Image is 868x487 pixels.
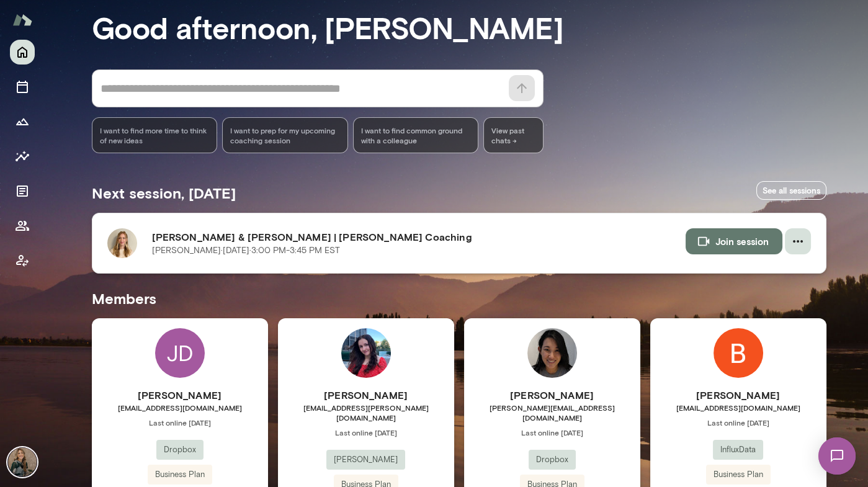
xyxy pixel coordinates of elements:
[706,468,771,481] span: Business Plan
[100,125,210,145] span: I want to find more time to think of new ideas
[10,144,35,169] button: Insights
[713,444,763,456] span: InfluxData
[756,181,826,200] a: See all sessions
[10,179,35,203] button: Documents
[12,8,32,32] img: Mento
[152,230,686,244] h6: [PERSON_NAME] & [PERSON_NAME] | [PERSON_NAME] Coaching
[152,244,340,257] p: [PERSON_NAME] · [DATE] · 3:00 PM-3:45 PM EST
[353,117,479,153] div: I want to find common ground with a colleague
[464,427,640,437] span: Last online [DATE]
[278,403,454,422] span: [EMAIL_ADDRESS][PERSON_NAME][DOMAIN_NAME]
[650,418,826,427] span: Last online [DATE]
[527,328,577,378] img: Willa Peng
[155,328,205,378] div: JD
[686,228,782,254] button: Join session
[650,403,826,413] span: [EMAIL_ADDRESS][DOMAIN_NAME]
[92,117,218,153] div: I want to find more time to think of new ideas
[10,74,35,99] button: Sessions
[278,388,454,403] h6: [PERSON_NAME]
[464,388,640,403] h6: [PERSON_NAME]
[361,125,471,145] span: I want to find common ground with a colleague
[10,248,35,273] button: Client app
[156,444,204,456] span: Dropbox
[222,117,348,153] div: I want to prep for my upcoming coaching session
[278,427,454,437] span: Last online [DATE]
[7,447,37,477] img: Jessica Brown
[92,388,268,403] h6: [PERSON_NAME]
[10,40,35,65] button: Home
[92,10,826,45] h3: Good afternoon, [PERSON_NAME]
[92,183,236,203] h5: Next session, [DATE]
[341,328,391,378] img: Saphira Howell
[92,403,268,413] span: [EMAIL_ADDRESS][DOMAIN_NAME]
[148,468,212,481] span: Business Plan
[529,453,576,466] span: Dropbox
[230,125,340,145] span: I want to prep for my upcoming coaching session
[650,388,826,403] h6: [PERSON_NAME]
[483,117,543,153] span: View past chats ->
[464,403,640,422] span: [PERSON_NAME][EMAIL_ADDRESS][DOMAIN_NAME]
[326,453,405,466] span: [PERSON_NAME]
[714,328,763,378] img: Bailey Mellos
[92,288,826,308] h5: Members
[10,109,35,134] button: Growth Plan
[92,418,268,427] span: Last online [DATE]
[10,213,35,238] button: Members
